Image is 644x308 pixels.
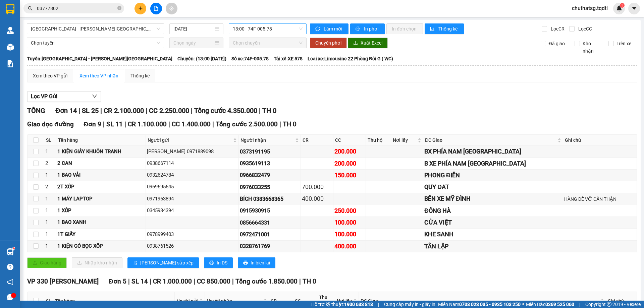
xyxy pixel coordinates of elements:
[522,303,524,306] span: ⚪️
[302,182,332,192] div: 700.000
[128,120,167,128] span: CR 1.100.000
[57,148,145,156] div: 1 KIỆN GIẤY KHUÔN TRANH
[55,107,77,115] span: Đơn 14
[84,120,102,128] span: Đơn 9
[57,219,145,227] div: 1 BAO XANH
[147,171,237,179] div: 0932624784
[424,159,562,168] div: B XE PHÍA NAM [GEOGRAPHIC_DATA]
[425,136,556,144] span: ĐC Giao
[194,107,257,115] span: Tổng cước 4.350.000
[72,257,122,268] button: downloadNhập kho nhận
[7,248,14,255] img: warehouse-icon
[31,38,160,48] span: Chọn tuyến
[57,242,145,250] div: 1 KIỆN CÓ BỌC XỐP
[240,136,294,144] span: Người nhận
[334,159,365,168] div: 200.000
[37,5,116,12] input: Tìm tên, số ĐT hoặc mã đơn
[366,135,391,146] th: Thu hộ
[147,242,237,250] div: 0938761526
[216,120,278,128] span: Tổng cước 2.500.000
[378,301,379,308] span: |
[217,259,227,266] span: In DS
[131,278,148,285] span: SL 14
[124,120,126,128] span: |
[154,6,158,11] span: file-add
[334,242,365,251] div: 400.000
[28,6,33,11] span: search
[361,39,382,47] span: Xuất Excel
[324,25,343,33] span: Làm mới
[169,6,174,11] span: aim
[240,147,300,156] div: 0373191195
[104,107,144,115] span: CR 2.100.000
[546,40,568,47] span: Đã giao
[172,120,211,128] span: CC 1.400.000
[337,297,352,305] span: Nơi lấy
[45,171,55,179] div: 1
[57,231,145,239] div: 1T GIẤY
[424,171,562,180] div: PHONG ĐIỀN
[240,242,300,250] div: 0328761769
[348,38,388,48] button: downloadXuất Excel
[364,25,379,33] span: In phơi
[147,231,237,239] div: 0978999403
[147,160,237,168] div: 0938667114
[350,23,385,34] button: printerIn phơi
[150,3,162,14] button: file-add
[334,218,365,227] div: 100.000
[150,278,151,285] span: |
[146,107,147,115] span: |
[334,230,365,239] div: 100.000
[526,301,574,308] span: Miền Bắc
[135,3,146,14] button: plus
[57,183,145,191] div: 2T XỐP
[424,230,562,239] div: KHE SANH
[424,182,562,192] div: QUY ĐAT
[333,135,366,146] th: CC
[56,135,146,146] th: Tên hàng
[27,107,45,115] span: TỔNG
[438,25,459,33] span: Thống kê
[27,91,101,102] button: Lọc VP Gửi
[425,23,464,34] button: bar-chartThống kê
[240,195,300,203] div: BÍCH 0383668365
[620,3,625,8] sup: 1
[117,5,121,12] span: close-circle
[579,301,580,308] span: |
[31,24,160,34] span: Sài Gòn - Quảng Trị
[130,72,150,79] div: Thống kê
[7,27,14,34] img: warehouse-icon
[45,183,55,191] div: 2
[27,278,99,285] span: VP 330 [PERSON_NAME]
[207,297,262,305] span: Người nhận
[57,171,145,179] div: 1 BAO VẢI
[240,230,300,239] div: 0972471001
[384,301,436,308] span: Cung cấp máy in - giấy in:
[240,219,300,227] div: 0856664331
[197,278,230,285] span: CC 850.000
[614,40,634,47] span: Trên xe
[231,55,269,62] span: Số xe: 74F-005.78
[204,257,233,268] button: printerIn DS
[138,6,143,11] span: plus
[424,218,562,227] div: CỬA VIỆT
[631,5,637,11] span: caret-down
[564,195,636,203] div: HÀNG DỄ VỠ CẨN THẬN
[166,3,177,14] button: aim
[173,39,213,47] input: Chọn ngày
[45,242,55,250] div: 1
[6,4,14,14] img: logo-vxr
[240,183,300,191] div: 0976033255
[149,107,189,115] span: CC 2.250.000
[545,302,574,307] strong: 0369 525 060
[44,135,56,146] th: SL
[386,23,423,34] button: In đơn chọn
[235,278,298,285] span: Tổng cước 1.850.000
[153,278,192,285] span: CR 1.000.000
[240,171,300,179] div: 0966832479
[27,120,74,128] span: Giao dọc đường
[57,160,145,168] div: 2 CAN
[424,194,562,203] div: BẾN XE MỸ ĐÌNH
[148,136,232,144] span: Người gửi
[57,207,145,215] div: 1 XỐP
